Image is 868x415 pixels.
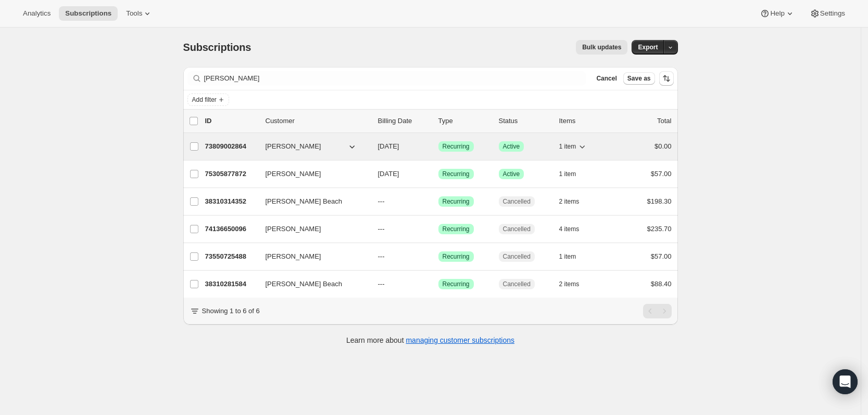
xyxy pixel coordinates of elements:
p: ID [205,116,257,126]
div: 38310281584[PERSON_NAME] Beach---SuccessRecurringCancelled2 items$88.40 [205,277,672,291]
span: [DATE] [378,142,399,150]
span: 2 items [559,280,580,288]
span: Active [503,170,520,178]
button: Help [753,6,801,21]
span: Export [638,43,658,51]
span: Recurring [443,142,470,151]
span: Recurring [443,252,470,261]
span: Cancelled [503,225,531,233]
span: $0.00 [655,142,672,150]
span: --- [378,197,385,205]
button: 1 item [559,249,588,264]
p: Learn more about [346,335,514,345]
p: 75305877872 [205,169,257,179]
span: --- [378,280,385,288]
span: [PERSON_NAME] [266,224,321,234]
span: Recurring [443,225,470,233]
span: 2 items [559,197,580,206]
span: Settings [820,9,845,18]
button: [PERSON_NAME] Beach [259,276,363,292]
span: $235.70 [647,225,672,233]
button: Bulk updates [576,40,627,55]
a: managing customer subscriptions [406,336,514,344]
button: Tools [120,6,159,21]
span: Subscriptions [65,9,111,18]
span: Cancelled [503,280,531,288]
button: 2 items [559,277,591,291]
span: Recurring [443,280,470,288]
p: Showing 1 to 6 of 6 [202,306,260,316]
button: [PERSON_NAME] Beach [259,193,363,210]
span: Recurring [443,170,470,178]
span: [PERSON_NAME] [266,141,321,152]
span: Recurring [443,197,470,206]
span: $57.00 [651,252,672,260]
div: 75305877872[PERSON_NAME][DATE]SuccessRecurringSuccessActive1 item$57.00 [205,167,672,181]
p: Status [499,116,551,126]
span: Help [770,9,784,18]
span: $198.30 [647,197,672,205]
span: 4 items [559,225,580,233]
span: Subscriptions [183,42,251,53]
span: 1 item [559,252,576,261]
button: 2 items [559,194,591,209]
div: IDCustomerBilling DateTypeStatusItemsTotal [205,116,672,126]
div: Items [559,116,611,126]
span: Bulk updates [582,43,621,51]
span: Analytics [23,9,51,18]
div: Open Intercom Messenger [833,369,858,394]
span: --- [378,252,385,260]
button: Subscriptions [59,6,118,21]
div: 38310314352[PERSON_NAME] Beach---SuccessRecurringCancelled2 items$198.30 [205,194,672,209]
span: Cancelled [503,197,531,206]
span: [PERSON_NAME] Beach [266,279,342,289]
nav: Pagination [643,304,672,318]
span: Tools [126,9,142,18]
button: Save as [623,72,655,85]
button: 4 items [559,222,591,236]
button: 1 item [559,139,588,154]
span: $57.00 [651,170,672,178]
button: [PERSON_NAME] [259,221,363,237]
span: Cancel [596,74,617,83]
span: [DATE] [378,170,399,178]
span: Active [503,142,520,151]
p: 38310281584 [205,279,257,289]
span: 1 item [559,170,576,178]
button: 1 item [559,167,588,181]
p: 73809002864 [205,141,257,152]
button: Add filter [187,93,229,106]
span: 1 item [559,142,576,151]
p: Billing Date [378,116,430,126]
span: [PERSON_NAME] [266,169,321,179]
p: 73550725488 [205,251,257,262]
button: Settings [803,6,851,21]
button: Sort the results [659,71,674,86]
button: Export [632,40,664,55]
p: Customer [266,116,370,126]
button: [PERSON_NAME] [259,138,363,155]
p: 74136650096 [205,224,257,234]
p: Total [657,116,671,126]
span: [PERSON_NAME] Beach [266,196,342,207]
button: Cancel [592,72,621,85]
div: Type [438,116,490,126]
span: $88.40 [651,280,672,288]
span: [PERSON_NAME] [266,251,321,262]
div: 74136650096[PERSON_NAME]---SuccessRecurringCancelled4 items$235.70 [205,222,672,236]
span: Add filter [192,96,217,104]
div: 73550725488[PERSON_NAME]---SuccessRecurringCancelled1 item$57.00 [205,249,672,264]
span: --- [378,225,385,233]
span: Cancelled [503,252,531,261]
span: Save as [627,74,651,83]
div: 73809002864[PERSON_NAME][DATE]SuccessRecurringSuccessActive1 item$0.00 [205,139,672,154]
button: [PERSON_NAME] [259,248,363,265]
button: [PERSON_NAME] [259,166,363,182]
p: 38310314352 [205,196,257,207]
button: Analytics [17,6,57,21]
input: Filter subscribers [204,71,586,86]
